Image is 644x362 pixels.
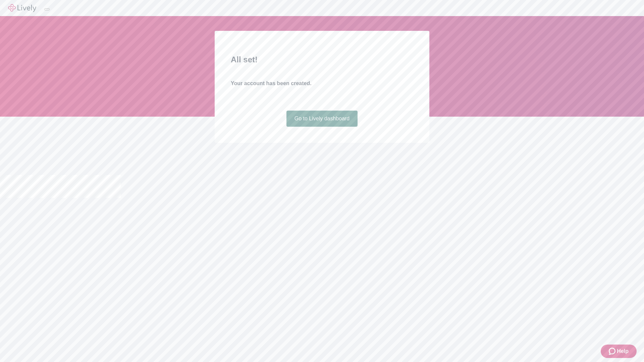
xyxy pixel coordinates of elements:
[8,4,36,12] img: Lively
[617,347,629,355] span: Help
[231,54,413,66] h2: All set!
[609,347,617,355] svg: Zendesk support icon
[601,345,637,358] button: Zendesk support iconHelp
[231,79,413,87] h4: Your account has been created.
[44,8,50,10] button: Log out
[286,111,358,127] a: Go to Lively dashboard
